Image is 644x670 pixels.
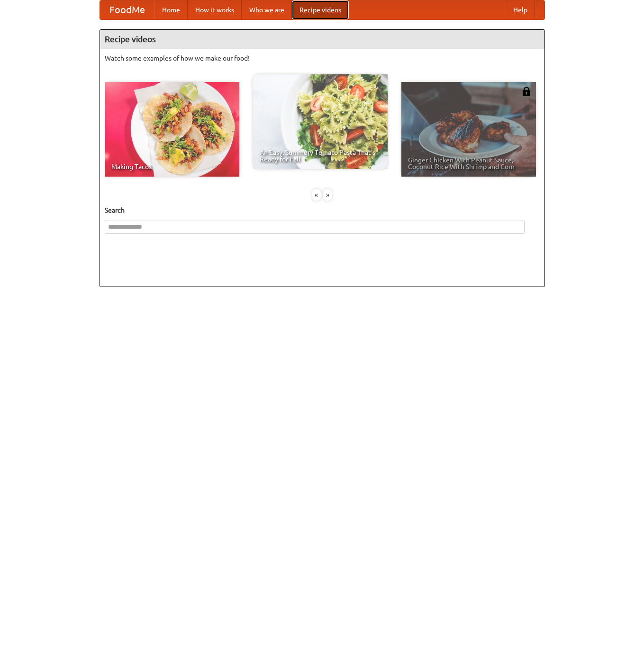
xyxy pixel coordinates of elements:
span: Making Tacos [111,163,233,170]
a: Help [506,0,535,19]
a: An Easy, Summery Tomato Pasta That's Ready for Fall [253,74,388,169]
a: Recipe videos [292,0,349,19]
a: Who we are [242,0,292,19]
div: « [312,189,321,201]
h4: Recipe videos [100,30,544,49]
a: Home [154,0,188,19]
a: FoodMe [100,0,154,19]
a: How it works [188,0,242,19]
a: Making Tacos [105,82,239,177]
div: » [323,189,332,201]
span: An Easy, Summery Tomato Pasta That's Ready for Fall [260,149,381,162]
img: 483408.png [522,87,531,96]
h5: Search [105,205,540,215]
p: Watch some examples of how we make our food! [105,54,540,63]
